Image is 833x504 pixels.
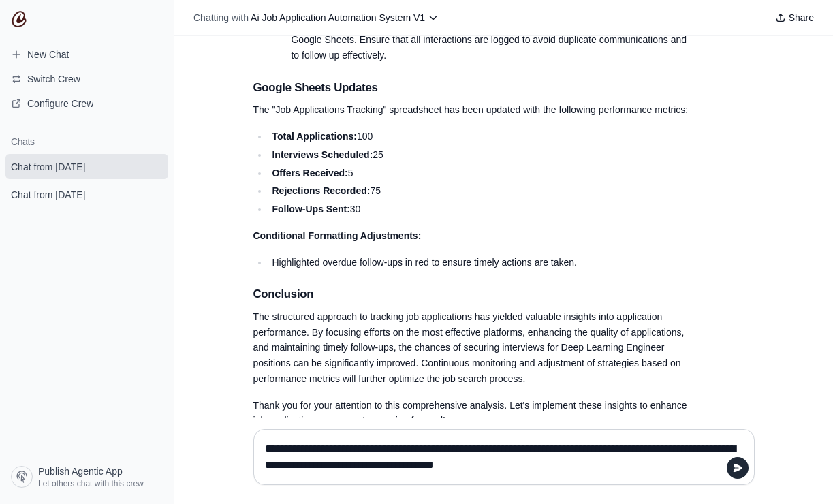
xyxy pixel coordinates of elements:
a: New Chat [5,44,168,65]
strong: Total Applications: [272,131,356,142]
li: Maintain comprehensive records of all follow-ups, responses, and application statuses in Google S... [287,17,689,63]
li: Highlighted overdue follow-ups in red to ensure timely actions are taken. [268,255,689,270]
a: Publish Agentic App Let others chat with this crew [5,460,168,493]
span: Chat from [DATE] [11,188,85,202]
span: Chat from [DATE] [11,160,85,174]
span: Let others chat with this crew [38,478,144,489]
h4: Google Sheets Updates [253,80,689,96]
p: Thank you for your attention to this comprehensive analysis. Let's implement these insights to en... [253,398,689,429]
a: Configure Crew [5,93,168,114]
span: Ai Job Application Automation System V1 [251,12,425,23]
span: Switch Crew [27,72,80,86]
strong: Rejections Recorded: [272,185,370,196]
li: 5 [268,166,689,181]
a: Chat from [DATE] [5,154,168,179]
li: 75 [268,183,689,199]
p: The "Job Applications Tracking" spreadsheet has been updated with the following performance metrics: [253,102,689,118]
li: 30 [268,202,689,217]
strong: Offers Received: [272,168,347,178]
img: CrewAI Logo [11,11,27,27]
p: The structured approach to tracking job applications has yielded valuable insights into applicati... [253,309,689,387]
a: Chat from [DATE] [5,182,168,207]
span: New Chat [27,48,69,61]
h4: Conclusion [253,286,689,302]
span: Configure Crew [27,97,93,110]
strong: Conditional Formatting Adjustments: [253,230,422,241]
strong: Follow-Ups Sent: [272,204,349,215]
button: Switch Crew [5,68,168,90]
span: Chatting with [193,11,249,25]
button: Chatting with Ai Job Application Automation System V1 [188,8,444,27]
button: Share [770,8,819,27]
li: 25 [268,147,689,163]
strong: Interviews Scheduled: [272,149,373,160]
span: Publish Agentic App [38,464,123,478]
li: 100 [268,129,689,144]
span: Share [789,11,814,25]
